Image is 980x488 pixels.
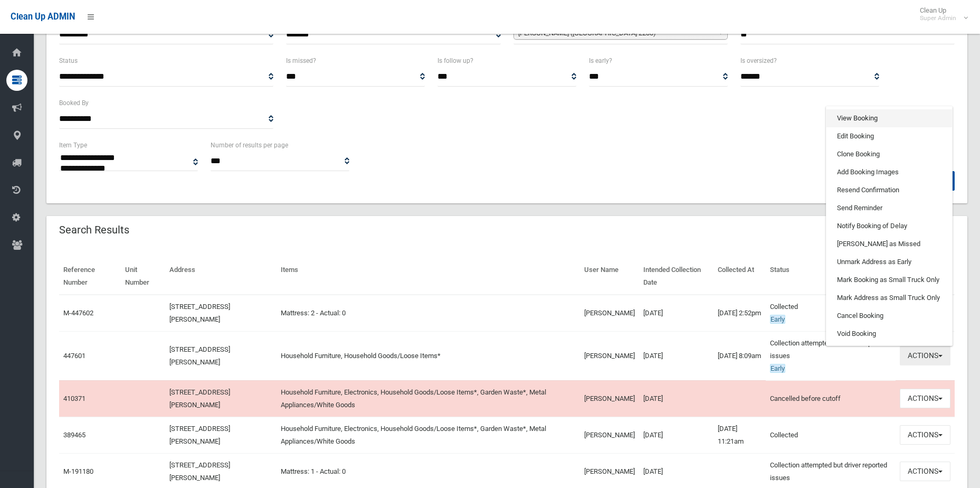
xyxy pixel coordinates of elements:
[920,14,956,22] small: Super Admin
[766,258,896,295] th: Status
[826,325,952,343] a: Void Booking
[580,380,639,417] td: [PERSON_NAME]
[713,258,766,295] th: Collected At
[639,295,713,332] td: [DATE]
[740,55,777,67] label: Is oversized?
[580,295,639,332] td: [PERSON_NAME]
[639,331,713,380] td: [DATE]
[826,253,952,271] a: Unmark Address as Early
[277,417,580,453] td: Household Furniture, Electronics, Household Goods/Loose Items*, Garden Waste*, Metal Appliances/W...
[169,461,230,482] a: [STREET_ADDRESS][PERSON_NAME]
[826,181,952,199] a: Resend Confirmation
[169,303,230,323] a: [STREET_ADDRESS][PERSON_NAME]
[277,331,580,380] td: Household Furniture, Household Goods/Loose Items*
[826,199,952,217] a: Send Reminder
[766,295,896,332] td: Collected
[826,271,952,289] a: Mark Booking as Small Truck Only
[59,55,78,67] label: Status
[286,55,316,67] label: Is missed?
[713,417,766,453] td: [DATE] 11:21am
[46,220,142,240] header: Search Results
[826,307,952,325] a: Cancel Booking
[826,217,952,235] a: Notify Booking of Delay
[63,395,85,402] a: 410371
[63,352,85,360] a: 447601
[211,139,288,151] label: Number of results per page
[766,380,896,417] td: Cancelled before cutoff
[63,431,85,439] a: 389465
[826,289,952,307] a: Mark Address as Small Truck Only
[900,389,950,408] button: Actions
[826,127,952,145] a: Edit Booking
[589,55,612,67] label: Is early?
[63,467,93,475] a: M-191180
[169,425,230,445] a: [STREET_ADDRESS][PERSON_NAME]
[766,417,896,453] td: Collected
[59,139,87,151] label: Item Type
[169,388,230,409] a: [STREET_ADDRESS][PERSON_NAME]
[900,462,950,481] button: Actions
[277,295,580,332] td: Mattress: 2 - Actual: 0
[580,331,639,380] td: [PERSON_NAME]
[900,425,950,445] button: Actions
[900,346,950,365] button: Actions
[437,55,473,67] label: Is follow up?
[713,331,766,380] td: [DATE] 8:09am
[639,417,713,453] td: [DATE]
[826,109,952,127] a: View Booking
[713,295,766,332] td: [DATE] 2:52pm
[826,163,952,181] a: Add Booking Images
[770,315,785,324] span: Early
[63,309,93,317] a: M-447602
[277,258,580,295] th: Items
[639,380,713,417] td: [DATE]
[121,258,165,295] th: Unit Number
[639,258,713,295] th: Intended Collection Date
[11,12,75,22] span: Clean Up ADMIN
[165,258,277,295] th: Address
[826,235,952,253] a: [PERSON_NAME] as Missed
[277,380,580,417] td: Household Furniture, Electronics, Household Goods/Loose Items*, Garden Waste*, Metal Appliances/W...
[826,145,952,163] a: Clone Booking
[915,6,967,22] span: Clean Up
[59,97,89,109] label: Booked By
[59,258,121,295] th: Reference Number
[580,258,639,295] th: User Name
[169,345,230,366] a: [STREET_ADDRESS][PERSON_NAME]
[766,331,896,380] td: Collection attempted but driver reported issues
[770,364,785,373] span: Early
[580,417,639,453] td: [PERSON_NAME]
